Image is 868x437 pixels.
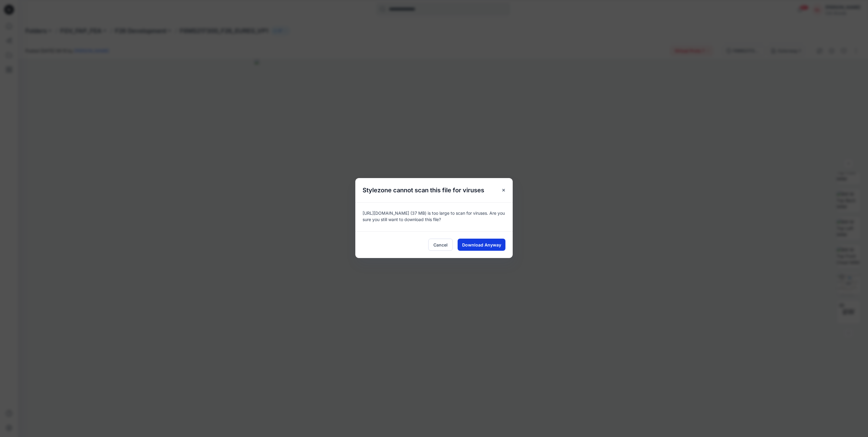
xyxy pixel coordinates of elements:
div: [URL][DOMAIN_NAME] (37 MB) is too large to scan for viruses. Are you sure you still want to downl... [355,202,513,231]
span: Cancel [433,242,448,248]
span: Download Anyway [462,242,501,248]
button: Cancel [428,239,453,251]
h5: Stylezone cannot scan this file for viruses [355,178,492,202]
button: Close [498,185,509,196]
button: Download Anyway [458,239,505,251]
